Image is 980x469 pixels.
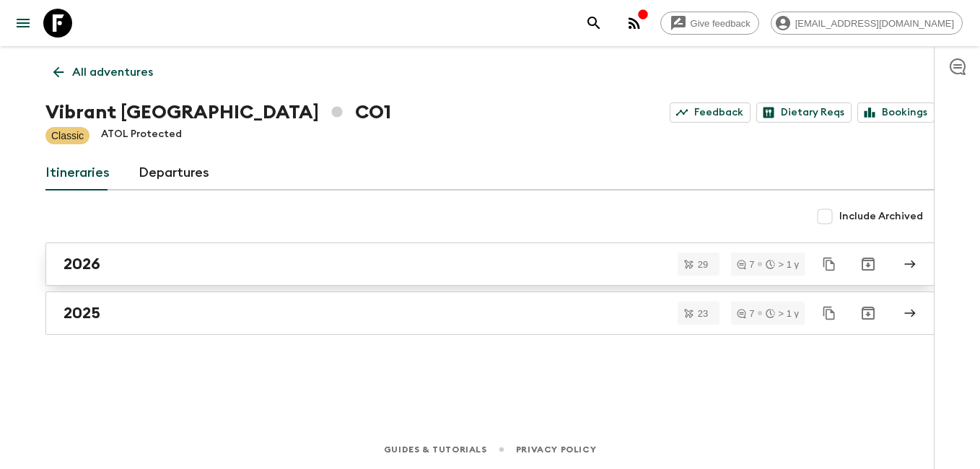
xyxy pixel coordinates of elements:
[64,255,100,273] h2: 2026
[683,18,758,29] span: Give feedback
[660,12,759,35] a: Give feedback
[579,9,608,38] button: search adventures
[64,304,100,323] h2: 2025
[51,128,84,143] p: Classic
[756,102,852,123] a: Dietary Reqs
[689,309,717,318] span: 23
[766,260,799,269] div: > 1 y
[9,9,38,38] button: menu
[670,102,751,123] a: Feedback
[45,58,161,87] a: All adventures
[45,98,391,127] h1: Vibrant [GEOGRAPHIC_DATA] CO1
[816,251,842,277] button: Duplicate
[101,127,182,144] p: ATOL Protected
[839,209,923,224] span: Include Archived
[45,156,110,190] a: Itineraries
[516,442,596,457] a: Privacy Policy
[816,300,842,326] button: Duplicate
[45,292,935,335] a: 2025
[45,242,935,286] a: 2026
[787,18,962,29] span: [EMAIL_ADDRESS][DOMAIN_NAME]
[384,442,487,457] a: Guides & Tutorials
[72,63,153,81] p: All adventures
[854,250,883,279] button: Archive
[737,309,754,318] div: 7
[689,260,717,269] span: 29
[737,260,754,269] div: 7
[854,299,883,328] button: Archive
[771,12,963,35] div: [EMAIL_ADDRESS][DOMAIN_NAME]
[857,102,935,123] a: Bookings
[139,156,209,190] a: Departures
[766,309,799,318] div: > 1 y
